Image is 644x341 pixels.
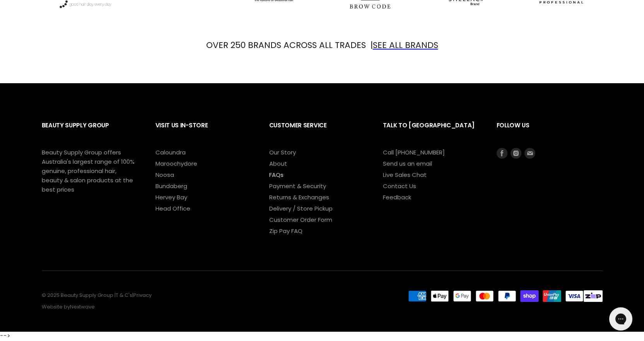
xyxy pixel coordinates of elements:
p: Beauty Supply Group offers Australia's largest range of 100% genuine, professional hair, beauty &... [42,148,135,194]
h2: Follow us [497,116,603,148]
a: Caloundra [155,148,186,156]
a: Live Sales Chat [383,171,427,179]
img: footer-tile-new.png [584,290,602,302]
a: Customer Order Form [269,216,332,224]
h2: Visit Us In-Store [155,116,254,148]
h2: Customer Service [269,116,367,148]
a: Call [PHONE_NUMBER] [383,148,445,156]
a: Feedback [383,193,411,201]
a: Payment & Security [269,182,326,190]
p: © 2025 Beauty Supply Group | | Website by [42,293,374,310]
a: T & C's [116,291,132,299]
a: FAQs [269,171,284,179]
h2: Beauty Supply Group [42,116,140,148]
a: Nextwave [70,303,95,310]
a: Head Office [155,204,190,212]
iframe: Gorgias live chat messenger [605,305,636,333]
a: Contact Us [383,182,416,190]
a: Privacy [133,291,152,299]
a: Maroochydore [155,159,197,168]
a: Delivery / Store Pickup [269,204,333,212]
a: Zip Pay FAQ [269,227,302,235]
a: SEE ALL BRANDS [373,39,438,51]
h2: Talk to [GEOGRAPHIC_DATA] [383,116,481,148]
font: OVER 250 BRANDS ACROSS ALL TRADES | [206,39,373,51]
a: Returns & Exchanges [269,193,329,201]
a: Our Story [269,148,296,156]
a: About [269,159,287,168]
a: Noosa [155,171,174,179]
a: Send us an email [383,159,432,168]
a: Hervey Bay [155,193,187,201]
a: Bundaberg [155,182,187,190]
